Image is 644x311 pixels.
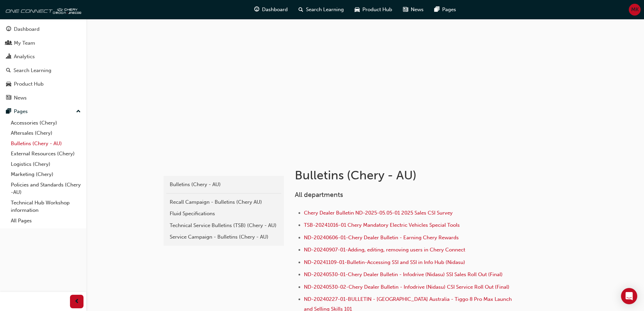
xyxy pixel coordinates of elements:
button: MK [629,4,641,16]
a: Aftersales (Chery) [8,128,84,138]
a: Search Learning [3,64,84,77]
a: Accessories (Chery) [8,118,84,128]
span: news-icon [6,95,11,101]
div: Product Hub [14,80,44,88]
span: All departments [295,191,343,199]
span: up-icon [76,107,81,116]
span: chart-icon [6,54,11,60]
a: Bulletins (Chery - AU) [8,138,84,149]
a: Bulletins (Chery - AU) [166,179,281,191]
a: My Team [3,37,84,49]
a: Marketing (Chery) [8,169,84,180]
div: Recall Campaign - Bulletins (Chery AU) [170,198,278,206]
span: guage-icon [254,5,259,14]
button: Pages [3,105,84,118]
span: search-icon [299,5,303,14]
a: Logistics (Chery) [8,159,84,170]
div: Search Learning [14,67,51,74]
a: ND-20240907-01-Adding, editing, removing users in Chery Connect [304,247,465,253]
a: Service Campaign - Bulletins (Chery - AU) [166,231,281,243]
a: ND-20240530-02-Chery Dealer Bulletin - Infodrive (Nidasu) CSI Service Roll Out (Final) [304,284,509,290]
a: Product Hub [3,78,84,90]
span: prev-icon [74,297,79,306]
a: ND-20240606-01-Chery Dealer Bulletin - Earning Chery Rewards [304,235,459,241]
a: Dashboard [3,23,84,36]
div: Bulletins (Chery - AU) [170,181,278,188]
a: ND-20240530-01-Chery Dealer Bulletin - Infodrive (Nidasu) SSI Sales Roll Out (Final) [304,271,503,277]
a: Technical Service Bulletins (TSB) (Chery - AU) [166,220,281,231]
a: guage-iconDashboard [249,3,293,17]
span: MK [631,6,639,14]
span: News [411,6,424,14]
a: Technical Hub Workshop information [8,198,84,216]
div: Open Intercom Messenger [621,288,637,304]
a: Recall Campaign - Bulletins (Chery AU) [166,196,281,208]
a: Chery Dealer Bulletin ND-2025-05.05-01 2025 Sales CSI Survey [304,210,453,216]
span: pages-icon [6,109,11,115]
a: Fluid Specifications [166,208,281,220]
h1: Bulletins (Chery - AU) [295,168,517,183]
div: Pages [14,108,28,115]
button: DashboardMy TeamAnalyticsSearch LearningProduct HubNews [3,22,84,105]
a: TSB-20241016-01 Chery Mandatory Electric Vehicles Special Tools [304,222,460,228]
a: ND-20241109-01-Bulletin-Accessing SSI and SSI in Info Hub (Nidasu) [304,259,465,265]
span: search-icon [6,68,11,74]
img: oneconnect [3,3,81,16]
span: Dashboard [262,6,288,14]
span: car-icon [6,81,11,87]
div: News [14,94,27,102]
span: news-icon [403,5,408,14]
span: pages-icon [434,5,439,14]
a: External Resources (Chery) [8,149,84,159]
span: Pages [442,6,456,14]
span: Search Learning [306,6,344,14]
a: Policies and Standards (Chery -AU) [8,180,84,198]
span: guage-icon [6,26,11,32]
a: pages-iconPages [429,3,461,17]
div: Technical Service Bulletins (TSB) (Chery - AU) [170,222,278,229]
span: Product Hub [362,6,392,14]
span: car-icon [355,5,360,14]
a: news-iconNews [398,3,429,17]
div: Dashboard [14,25,40,33]
a: search-iconSearch Learning [293,3,349,17]
a: All Pages [8,216,84,226]
div: My Team [14,39,35,47]
span: people-icon [6,40,11,46]
div: Fluid Specifications [170,210,278,218]
div: Service Campaign - Bulletins (Chery - AU) [170,233,278,241]
div: Analytics [14,53,35,61]
a: News [3,92,84,104]
a: car-iconProduct Hub [349,3,398,17]
a: Analytics [3,50,84,63]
